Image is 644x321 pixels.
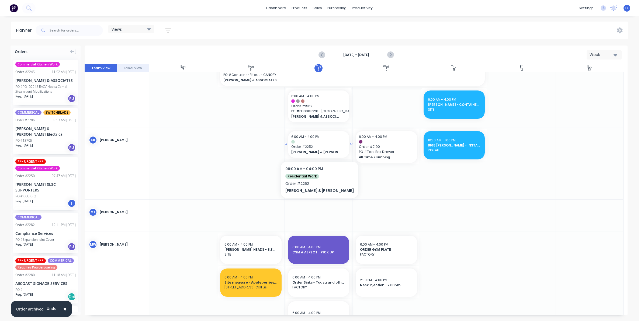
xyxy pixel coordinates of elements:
div: 11:52 AM [DATE] [52,69,76,74]
span: [PERSON_NAME] HEADS - 8.30am finalize work to be done. [224,247,277,252]
div: 9 [318,68,319,71]
div: PO # [15,287,23,292]
div: purchasing [325,4,349,12]
div: Order # 2250 [15,173,35,178]
span: [STREET_ADDRESS] Call us [224,285,277,290]
span: 6:00 AM - 4:00 PM [224,242,253,247]
div: PO #PO- 02245 RACV Noosa Combi Steam vent Modifications [15,84,76,94]
div: PU [68,95,76,103]
div: 10 [385,68,387,71]
span: 6:00 AM - 4:00 PM [292,245,321,249]
div: 8 [250,68,251,71]
div: [PERSON_NAME] [100,210,145,215]
div: [PERSON_NAME] [100,138,145,142]
span: [PERSON_NAME] & [PERSON_NAME] [291,150,341,155]
span: COMMERICAL [15,110,41,115]
div: 11:18 AM [DATE] [52,273,76,277]
button: Undo [44,304,60,312]
div: 07:47 AM [DATE] [52,173,76,178]
div: Del [68,293,76,301]
div: I [68,199,76,207]
img: Factory [10,4,18,12]
span: COMMERICAL [48,258,74,263]
span: PO # Tool Box Drawer [359,149,414,154]
div: Compliance Services [15,231,76,236]
span: SWITCHBLADE [43,110,71,115]
span: 6:00 AM - 4:00 PM [291,171,320,176]
span: All Time Plumbing [359,155,408,160]
button: Team View [85,64,117,72]
div: 12 [521,68,523,71]
span: × [63,305,67,313]
span: Neck injection - 2.00pm [360,283,413,288]
div: [PERSON_NAME] & ASSOCIATES [15,78,76,83]
span: 1868 [PERSON_NAME] - INSTALL [428,143,480,148]
div: Order # 2245 [15,69,35,74]
span: Req. [DATE] [15,292,33,297]
span: Order # 2252 [291,144,346,149]
span: 2:00 PM - 4:00 PM [360,278,387,282]
div: PO #Expansion Joint Cover [15,237,54,242]
div: Fri [520,65,523,68]
div: 13 [588,68,591,71]
span: [PERSON_NAME] & ASSOCIATES [291,114,341,119]
span: SITE [224,252,277,257]
button: Week [587,50,622,60]
span: Requires Powdercoating [15,265,57,270]
span: Prestige Residential [291,186,341,191]
span: Req. [DATE] [15,143,33,148]
div: products [289,4,310,12]
div: productivity [349,4,375,12]
span: Order # 2046 [291,181,346,186]
span: Commercial Kitchen Work [15,166,60,171]
span: Req. [DATE] [15,242,33,247]
div: PU [68,144,76,152]
span: Req. [DATE] [15,94,33,99]
div: Order # 2282 [15,222,35,227]
span: Order # 2190 [359,144,414,149]
div: Order # 2280 [15,273,35,277]
span: 6:00 AM - 4:00 PM [291,134,320,139]
span: Commercial Kitchen Work [15,62,60,67]
div: [PERSON_NAME] SLSC SUPPORTERS [15,182,76,193]
span: Views [112,26,122,32]
div: [PERSON_NAME] & [PERSON_NAME] Electrical [15,126,76,137]
div: Sat [587,65,592,68]
span: TC [625,6,629,11]
span: FACTORY [360,252,413,257]
span: 6:00 AM - 4:00 PM [292,275,321,280]
span: 6:00 AM - 4:00 PM [292,310,321,315]
a: dashboard [264,4,289,12]
div: Sun [181,65,186,68]
span: 6:00 AM - 4:00 PM [360,242,388,247]
span: Orders [15,49,27,54]
div: AllCOAST SIGNAGE SERVICES [15,281,76,286]
span: 6:00 AM - 4:00 PM [428,97,456,102]
button: Close [58,302,72,315]
div: 12:11 PM [DATE] [52,222,76,227]
div: PO #KIOSK - 2 [15,194,36,199]
div: Order archived [16,306,44,312]
span: [PERSON_NAME] - CONTAINER SPLASHBACK INSTALL [428,102,480,107]
span: COMMERICAL [15,215,41,220]
div: 11 [453,68,455,71]
div: Thu [451,65,456,68]
span: ORDER G&M PLATE [360,247,413,252]
span: 6:00 AM - 4:00 PM [291,94,320,98]
div: PU [68,243,76,251]
div: [PERSON_NAME] [100,242,145,247]
span: Site measure - Appleberries Daycare [224,280,277,285]
div: Planner [16,27,34,34]
div: settings [576,4,596,12]
input: Search for orders... [50,25,103,36]
span: 6:00 AM - 4:00 PM [224,275,253,280]
div: Order # 2286 [15,118,35,123]
span: Order # 1962 [291,104,346,109]
div: 09:53 AM [DATE] [52,118,76,123]
span: 6:00 AM - 4:00 PM [359,134,387,139]
button: Label View [117,64,149,72]
div: KB [89,136,97,144]
div: MW [89,240,97,249]
div: Week [590,52,614,58]
span: INSTALL [428,148,480,153]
